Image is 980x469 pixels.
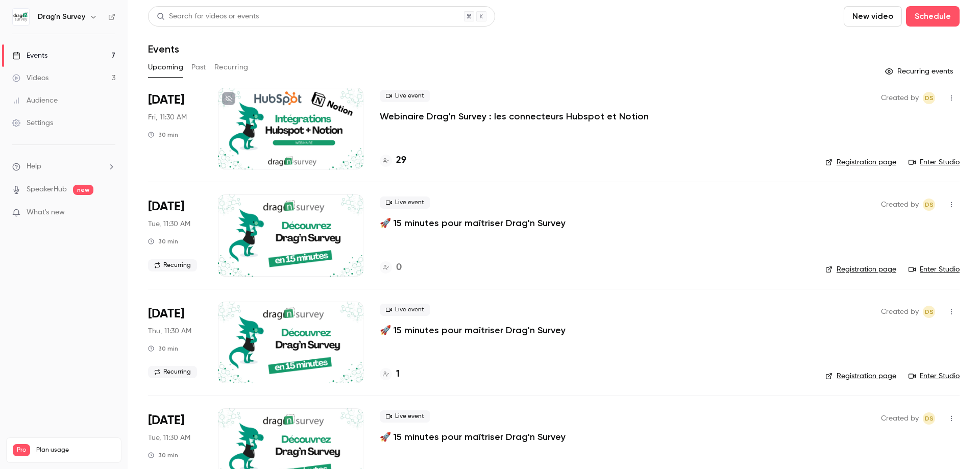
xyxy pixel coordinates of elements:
div: Oct 2 Thu, 11:30 AM (Europe/Paris) [148,302,202,383]
a: Enter Studio [909,371,960,381]
a: 1 [380,367,400,381]
span: Recurring [148,259,197,271]
div: 30 min [148,344,178,353]
h4: 1 [396,367,400,381]
span: Created by [881,92,919,104]
img: Drag'n Survey [13,9,29,25]
span: Help [27,161,41,172]
span: Plan usage [36,446,115,454]
div: Sep 30 Tue, 11:30 AM (Europe/Paris) [148,194,202,276]
a: 29 [380,154,406,167]
span: Pro [13,444,30,456]
span: Created by [881,199,919,211]
span: [DATE] [148,412,184,429]
span: DS [925,306,934,318]
a: Webinaire Drag'n Survey : les connecteurs Hubspot et Notion [380,110,649,122]
button: Past [191,59,206,76]
span: Live event [380,196,430,209]
h4: 29 [396,154,406,167]
h4: 0 [396,261,402,275]
span: DS [925,199,934,211]
span: Drag'n Survey [923,306,935,318]
span: new [73,185,93,195]
span: Live event [380,90,430,102]
span: [DATE] [148,306,184,322]
div: Settings [12,118,53,128]
span: Drag'n Survey [923,199,935,211]
span: Thu, 11:30 AM [148,326,191,336]
a: 🚀 15 minutes pour maîtriser Drag'n Survey [380,431,566,443]
span: Drag'n Survey [923,92,935,104]
button: Schedule [906,6,960,27]
a: 0 [380,261,402,275]
button: Recurring events [880,63,960,80]
span: Created by [881,306,919,318]
span: Drag'n Survey [923,412,935,425]
a: Registration page [825,264,896,275]
a: SpeakerHub [27,184,67,195]
button: New video [844,6,902,27]
h1: Events [148,43,179,55]
div: Audience [12,95,58,106]
div: Events [12,51,47,61]
span: What's new [27,207,65,218]
button: Recurring [214,59,249,76]
span: Recurring [148,366,197,378]
span: Fri, 11:30 AM [148,112,187,122]
span: DS [925,412,934,425]
a: 🚀 15 minutes pour maîtriser Drag'n Survey [380,217,566,229]
iframe: Noticeable Trigger [103,208,115,217]
a: 🚀 15 minutes pour maîtriser Drag'n Survey [380,324,566,336]
span: Created by [881,412,919,425]
div: 30 min [148,237,178,245]
span: Tue, 11:30 AM [148,433,190,443]
div: Search for videos or events [157,11,259,22]
h6: Drag'n Survey [38,12,85,22]
div: Sep 26 Fri, 11:30 AM (Europe/Paris) [148,88,202,169]
span: [DATE] [148,199,184,215]
div: 30 min [148,451,178,459]
span: Live event [380,410,430,423]
a: Enter Studio [909,264,960,275]
span: Tue, 11:30 AM [148,219,190,229]
button: Upcoming [148,59,183,76]
span: DS [925,92,934,104]
span: Live event [380,304,430,316]
a: Enter Studio [909,157,960,167]
span: [DATE] [148,92,184,108]
div: 30 min [148,131,178,139]
li: help-dropdown-opener [12,161,115,172]
a: Registration page [825,371,896,381]
div: Videos [12,73,48,83]
a: Registration page [825,157,896,167]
